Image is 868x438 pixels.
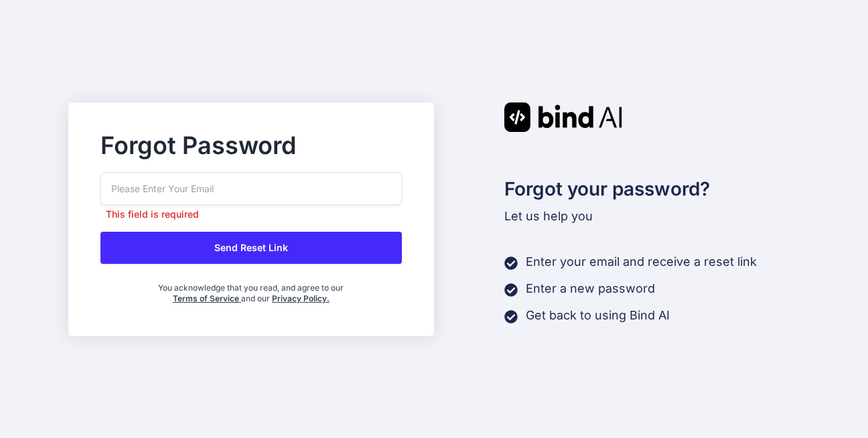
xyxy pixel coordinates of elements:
h2: Forgot Password [100,135,402,156]
button: Send Reset Link [100,232,402,264]
h2: Forgot your password? [504,175,800,203]
p: This field is required [100,208,402,221]
p: Get back to using Bind AI [526,306,670,325]
a: Privacy Policy. [272,293,330,303]
p: Let us help you [504,207,800,226]
p: Enter your email and receive a reset link [526,252,757,271]
div: You acknowledge that you read, and agree to our and our [151,275,352,304]
input: Please Enter Your Email [100,172,402,205]
p: Enter a new password [526,279,655,298]
a: Terms of Service [173,293,241,303]
img: Bind AI logo [504,102,622,132]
